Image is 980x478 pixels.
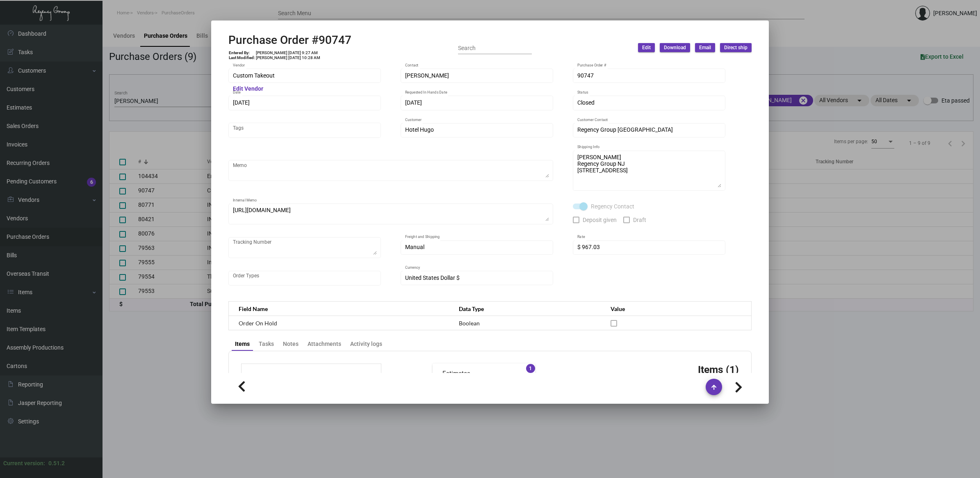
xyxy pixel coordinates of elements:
span: Deposit given [583,215,617,225]
th: Value [602,302,751,316]
mat-panel-title: Estimates [442,369,515,378]
span: Regency Contact [591,201,634,211]
div: Tasks [259,340,274,348]
button: Direct ship [720,43,752,52]
td: [PERSON_NAME] [DATE] 9:27 AM [255,50,321,55]
div: 0.51.2 [48,459,65,468]
span: Closed [577,99,595,106]
button: Email [695,43,715,52]
div: Notes [283,340,299,348]
td: Subtotal [250,372,324,382]
button: Edit [638,43,655,52]
div: Items [235,340,250,348]
th: Data Type [451,302,602,316]
span: Boolean [459,320,480,327]
h3: Items (1) [698,364,739,375]
td: Last Modified: [228,55,255,60]
span: Download [664,44,686,51]
div: Attachments [308,340,341,348]
mat-expansion-panel-header: Estimates [433,364,535,383]
div: Current version: [3,459,45,468]
td: [PERSON_NAME] [DATE] 10:28 AM [255,55,321,60]
span: Manual [405,244,424,250]
span: Email [699,44,711,51]
span: Edit [642,44,651,51]
span: Order On Hold [239,320,277,327]
td: Entered By: [228,50,255,55]
mat-hint: Edit Vendor [233,86,263,92]
span: Direct ship [724,44,748,51]
div: Activity logs [350,340,382,348]
span: Draft [633,215,646,225]
td: $7,563.00 [324,372,373,382]
h2: Purchase Order #90747 [228,33,351,47]
th: Field Name [229,302,451,316]
button: Download [660,43,690,52]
